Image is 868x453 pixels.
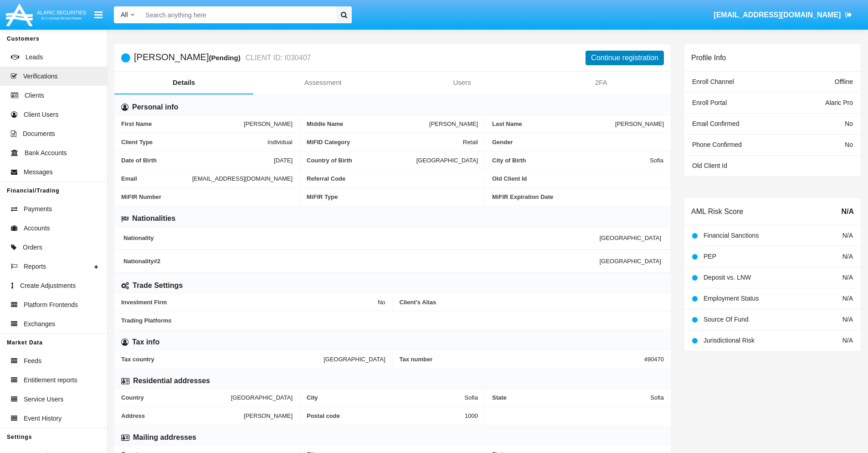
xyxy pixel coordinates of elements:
[132,213,175,224] h6: Nationalities
[243,54,311,62] small: CLIENT ID: I030407
[231,394,293,401] span: [GEOGRAPHIC_DATA]
[465,412,478,419] span: 1000
[307,139,463,146] span: MiFID Category
[24,300,78,310] span: Platform Frontends
[121,11,128,18] span: All
[492,139,664,146] span: Gender
[691,207,743,216] h6: AML Risk Score
[692,78,734,85] span: Enroll Channel
[842,337,853,344] span: N/A
[704,337,755,344] span: Jurisdictional Risk
[692,99,727,106] span: Enroll Portal
[123,234,600,241] span: Nationality
[393,72,532,94] a: Users
[307,193,478,200] span: MiFIR Type
[24,110,58,120] span: Client Users
[114,10,141,20] a: All
[842,274,853,281] span: N/A
[835,78,853,85] span: Offline
[464,394,478,401] span: Sofia
[209,52,243,63] div: (Pending)
[586,51,664,65] button: Continue registration
[24,262,46,271] span: Reports
[704,274,751,281] span: Deposit vs. LNW
[307,120,429,127] span: Middle Name
[378,299,385,306] span: No
[429,120,478,127] span: [PERSON_NAME]
[133,376,210,386] h6: Residential addresses
[121,299,378,306] span: Investment Firm
[244,120,293,127] span: [PERSON_NAME]
[307,157,416,164] span: Country of Birth
[704,316,749,323] span: Source Of Fund
[114,72,253,94] a: Details
[600,258,661,265] span: [GEOGRAPHIC_DATA]
[532,72,671,94] a: 2FA
[141,6,333,23] input: Search
[841,206,854,217] span: N/A
[134,52,311,63] h5: [PERSON_NAME]
[244,412,293,419] span: [PERSON_NAME]
[23,72,57,81] span: Verifications
[692,162,727,169] span: Old Client Id
[842,232,853,239] span: N/A
[121,120,244,127] span: First Name
[121,139,267,146] span: Client Type
[825,99,853,106] span: Alaric Pro
[26,52,43,62] span: Leads
[692,141,742,148] span: Phone Confirmed
[615,120,664,127] span: [PERSON_NAME]
[132,337,159,347] h6: Tax info
[267,139,293,146] span: Individual
[709,2,857,28] a: [EMAIL_ADDRESS][DOMAIN_NAME]
[492,157,650,164] span: City of Birth
[714,11,841,19] span: [EMAIL_ADDRESS][DOMAIN_NAME]
[133,281,183,291] h6: Trade Settings
[650,157,663,164] span: Sofia
[133,432,196,443] h6: Mailing addresses
[416,157,478,164] span: [GEOGRAPHIC_DATA]
[24,414,62,423] span: Event History
[842,316,853,323] span: N/A
[192,175,293,182] span: [EMAIL_ADDRESS][DOMAIN_NAME]
[24,204,52,214] span: Payments
[253,72,392,94] a: Assessment
[842,253,853,260] span: N/A
[23,129,55,139] span: Documents
[24,395,63,404] span: Service Users
[23,243,42,252] span: Orders
[20,281,76,291] span: Create Adjustments
[307,394,464,401] span: City
[24,356,41,366] span: Feeds
[24,375,77,385] span: Entitlement reports
[492,120,615,127] span: Last Name
[704,253,716,260] span: PEP
[24,319,55,329] span: Exchanges
[692,120,739,127] span: Email Confirmed
[121,193,293,200] span: MiFIR Number
[492,193,664,200] span: MiFIR Expiration Date
[274,157,293,164] span: [DATE]
[121,175,192,182] span: Email
[704,295,759,302] span: Employment Status
[121,394,231,401] span: Country
[121,356,324,363] span: Tax country
[704,232,759,239] span: Financial Sanctions
[400,299,664,306] span: Client’s Alias
[400,356,644,363] span: Tax number
[307,175,478,182] span: Referral Code
[842,295,853,302] span: N/A
[24,224,50,233] span: Accounts
[463,139,478,146] span: Retail
[25,148,67,158] span: Bank Accounts
[644,356,664,363] span: 490470
[324,356,385,363] span: [GEOGRAPHIC_DATA]
[24,167,53,177] span: Messages
[600,234,661,241] span: [GEOGRAPHIC_DATA]
[121,412,244,419] span: Address
[121,317,664,324] span: Trading Platforms
[307,412,465,419] span: Postal code
[5,1,87,28] img: Logo image
[492,394,650,401] span: State
[132,102,178,112] h6: Personal info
